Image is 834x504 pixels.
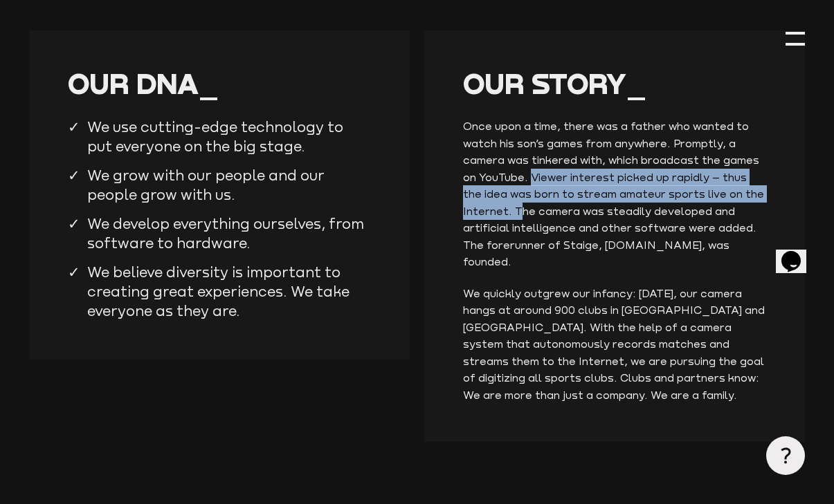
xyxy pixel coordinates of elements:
li: We use cutting-edge technology to put everyone on the big stage. [68,118,371,156]
li: We believe diversity is important to creating great experiences. We take everyone as they are. [68,263,371,321]
li: We grow with our people and our people grow with us. [68,166,371,205]
p: Once upon a time, there was a father who wanted to watch his son’s games from anywhere. Promptly,... [463,118,766,270]
p: We quickly outgrew our infancy: [DATE], our camera hangs at around 900 clubs in [GEOGRAPHIC_DATA]... [463,285,766,404]
li: We develop everything ourselves, from software to hardware. [68,214,371,253]
span: Our DNA_ [68,66,219,100]
span: Our story_ [463,66,646,100]
iframe: chat widget [776,232,820,273]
